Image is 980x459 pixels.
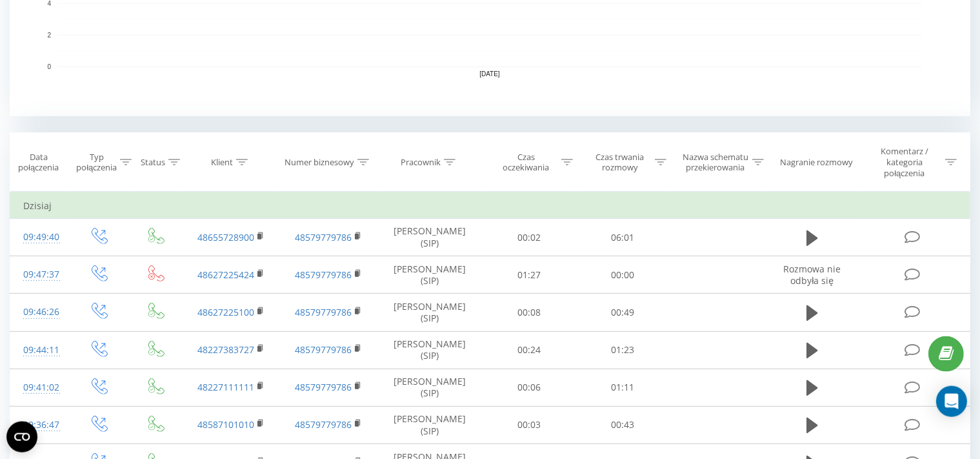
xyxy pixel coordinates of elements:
[494,152,558,174] div: Czas oczekiwania
[483,406,576,444] td: 00:03
[211,157,233,168] div: Klient
[576,406,670,444] td: 00:43
[197,343,254,356] a: 48227383727
[285,157,354,168] div: Numer biznesowy
[783,263,841,287] span: Rozmowa nie odbyła się
[23,338,57,363] div: 09:44:11
[866,146,942,179] div: Komentarz / kategoria połączenia
[23,300,57,325] div: 09:46:26
[576,331,670,369] td: 01:23
[6,422,37,453] button: Open CMP widget
[197,381,254,393] a: 48227111111
[197,306,254,318] a: 48627225100
[76,152,117,174] div: Typ połączenia
[780,157,853,168] div: Nagranie rozmowy
[295,269,352,281] a: 48579779786
[576,256,670,294] td: 00:00
[377,219,483,256] td: [PERSON_NAME] (SIP)
[483,219,576,256] td: 00:02
[197,418,254,431] a: 48587101010
[483,294,576,331] td: 00:08
[576,219,670,256] td: 06:01
[23,225,57,250] div: 09:49:40
[295,306,352,318] a: 48579779786
[588,152,652,174] div: Czas trwania rozmowy
[295,343,352,356] a: 48579779786
[295,381,352,393] a: 48579779786
[47,32,51,39] text: 2
[47,63,51,70] text: 0
[295,231,352,243] a: 48579779786
[377,406,483,444] td: [PERSON_NAME] (SIP)
[479,71,500,78] text: [DATE]
[10,152,66,174] div: Data połączenia
[483,256,576,294] td: 01:27
[483,331,576,369] td: 00:24
[401,157,441,168] div: Pracownik
[197,269,254,281] a: 48627225424
[23,262,57,287] div: 09:47:37
[377,256,483,294] td: [PERSON_NAME] (SIP)
[377,294,483,331] td: [PERSON_NAME] (SIP)
[377,369,483,406] td: [PERSON_NAME] (SIP)
[23,413,57,438] div: 09:36:47
[10,193,970,219] td: Dzisiaj
[23,375,57,400] div: 09:41:02
[141,157,165,168] div: Status
[295,418,352,431] a: 48579779786
[576,369,670,406] td: 01:11
[197,231,254,243] a: 48655728900
[936,386,967,417] div: Open Intercom Messenger
[483,369,576,406] td: 00:06
[377,331,483,369] td: [PERSON_NAME] (SIP)
[681,152,749,174] div: Nazwa schematu przekierowania
[576,294,670,331] td: 00:49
